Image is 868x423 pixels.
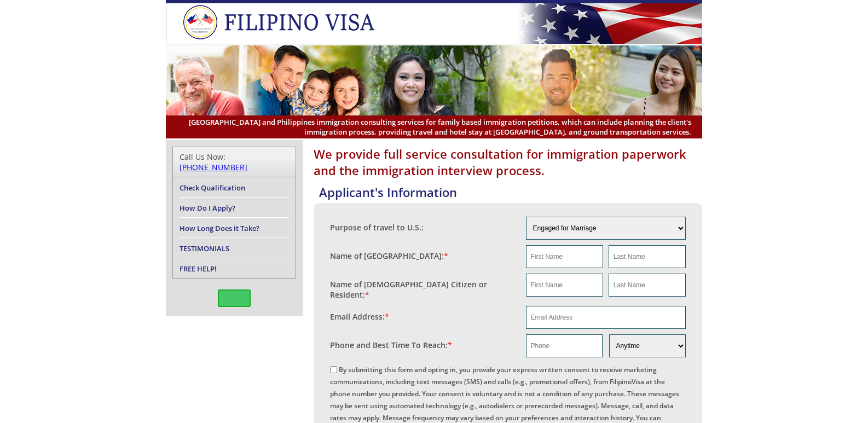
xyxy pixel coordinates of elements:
input: Last Name [609,245,686,268]
input: Last Name [609,274,686,297]
label: Email Address: [330,311,389,322]
input: First Name [526,274,603,297]
label: Purpose of travel to U.S.: [330,222,424,233]
a: Check Qualification [180,183,245,193]
select: Phone and Best Reach Time are required. [609,334,686,357]
label: Name of [GEOGRAPHIC_DATA]: [330,251,448,261]
input: Email Address [526,306,686,329]
label: Phone and Best Time To Reach: [330,340,452,350]
a: How Long Does it Take? [180,223,259,233]
a: TESTIMONIALS [180,244,229,253]
h4: Applicant's Information [319,184,702,200]
label: Name of [DEMOGRAPHIC_DATA] Citizen or Resident: [330,279,515,300]
div: Call Us Now: [180,152,289,172]
a: How Do I Apply? [180,203,235,213]
input: First Name [526,245,603,268]
a: FREE HELP! [180,264,217,274]
span: [GEOGRAPHIC_DATA] and Philippines immigration consulting services for family based immigration pe... [177,117,691,137]
input: By submitting this form and opting in, you provide your express written consent to receive market... [330,366,337,373]
a: [PHONE_NUMBER] [180,162,247,172]
input: Phone [526,334,603,357]
h1: We provide full service consultation for immigration paperwork and the immigration interview proc... [314,146,702,178]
